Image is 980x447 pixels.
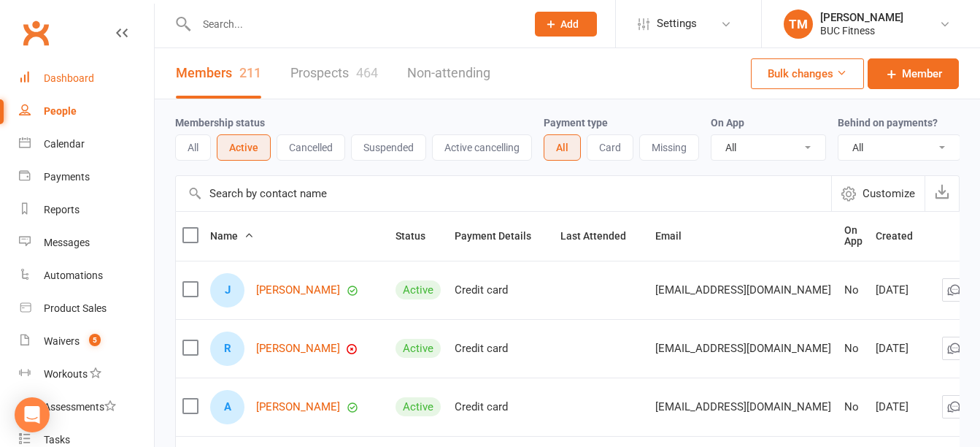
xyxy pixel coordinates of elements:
[455,227,547,245] button: Payment Details
[844,401,863,413] div: No
[175,117,265,129] label: Membership status
[535,12,597,37] button: Add
[351,134,426,161] button: Suspended
[19,292,154,325] a: Product Sales
[89,334,101,346] span: 5
[176,176,831,211] input: Search by contact name
[290,48,378,99] a: Prospects464
[15,397,50,432] div: Open Intercom Messenger
[396,397,441,416] div: Active
[44,270,103,281] div: Automations
[210,227,254,245] button: Name
[655,276,831,304] span: [EMAIL_ADDRESS][DOMAIN_NAME]
[639,134,699,161] button: Missing
[192,14,516,34] input: Search...
[19,194,154,226] a: Reports
[868,58,959,89] a: Member
[256,343,340,355] a: [PERSON_NAME]
[19,358,154,391] a: Workouts
[455,401,547,413] div: Credit card
[876,227,929,245] button: Created
[396,339,441,358] div: Active
[19,325,154,358] a: Waivers 5
[820,11,903,24] div: [PERSON_NAME]
[44,335,80,347] div: Waivers
[210,230,254,242] span: Name
[19,259,154,292] a: Automations
[396,227,441,245] button: Status
[210,390,244,424] div: Ava
[655,393,831,421] span: [EMAIL_ADDRESS][DOMAIN_NAME]
[544,117,608,129] label: Payment type
[210,332,244,366] div: Ryan
[587,134,633,161] button: Card
[217,134,271,161] button: Active
[210,273,244,307] div: Jerry
[277,134,345,161] button: Cancelled
[407,48,490,99] a: Non-attending
[655,335,831,362] span: [EMAIL_ADDRESS][DOMAIN_NAME]
[396,230,441,242] span: Status
[44,171,90,183] div: Payments
[784,9,813,39] div: TM
[455,230,547,242] span: Payment Details
[655,227,698,245] button: Email
[876,230,929,242] span: Created
[396,280,441,299] div: Active
[844,284,863,297] div: No
[44,204,80,215] div: Reports
[657,7,697,40] span: Settings
[838,212,869,261] th: On App
[838,117,938,129] label: Behind on payments?
[44,368,88,380] div: Workouts
[44,434,70,446] div: Tasks
[356,65,378,80] div: 464
[876,343,929,355] div: [DATE]
[432,134,532,161] button: Active cancelling
[751,58,864,89] button: Bulk changes
[902,65,942,83] span: Member
[876,401,929,413] div: [DATE]
[44,138,85,150] div: Calendar
[44,72,94,84] div: Dashboard
[820,24,903,37] div: BUC Fitness
[19,62,154,95] a: Dashboard
[175,134,211,161] button: All
[44,401,116,413] div: Assessments
[239,65,261,80] div: 211
[19,226,154,259] a: Messages
[19,391,154,424] a: Assessments
[560,18,579,30] span: Add
[655,230,698,242] span: Email
[844,343,863,355] div: No
[176,48,261,99] a: Members211
[863,185,915,202] span: Customize
[831,176,925,211] button: Customize
[544,134,581,161] button: All
[44,105,77,117] div: People
[18,15,54,51] a: Clubworx
[44,237,90,248] div: Messages
[256,284,340,297] a: [PERSON_NAME]
[455,284,547,297] div: Credit card
[44,302,107,314] div: Product Sales
[19,161,154,194] a: Payments
[560,227,642,245] button: Last Attended
[455,343,547,355] div: Credit card
[560,230,642,242] span: Last Attended
[256,401,340,413] a: [PERSON_NAME]
[876,284,929,297] div: [DATE]
[19,95,154,128] a: People
[711,117,744,129] label: On App
[19,128,154,161] a: Calendar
